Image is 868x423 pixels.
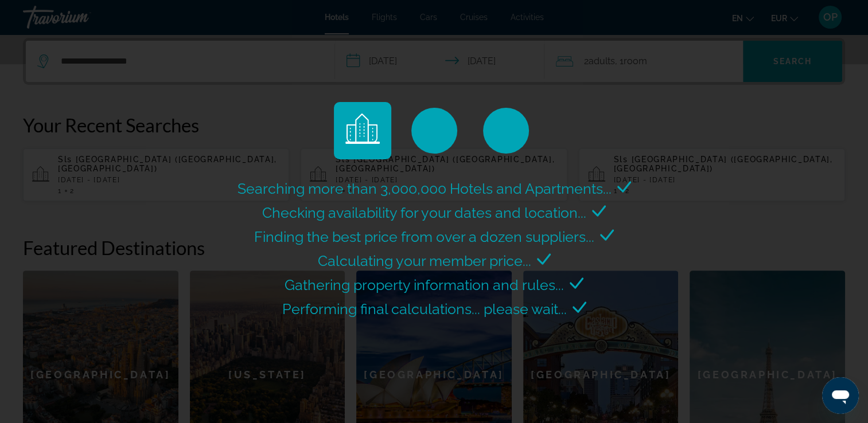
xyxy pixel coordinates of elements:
span: Performing final calculations... please wait... [282,300,567,318]
span: Gathering property information and rules... [285,276,564,293]
span: Calculating your member price... [318,252,531,269]
span: Searching more than 3,000,000 Hotels and Apartments... [238,180,612,197]
span: Checking availability for your dates and location... [262,204,586,221]
span: Finding the best price from over a dozen suppliers... [254,228,594,245]
iframe: Button to launch messaging window [822,377,859,414]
